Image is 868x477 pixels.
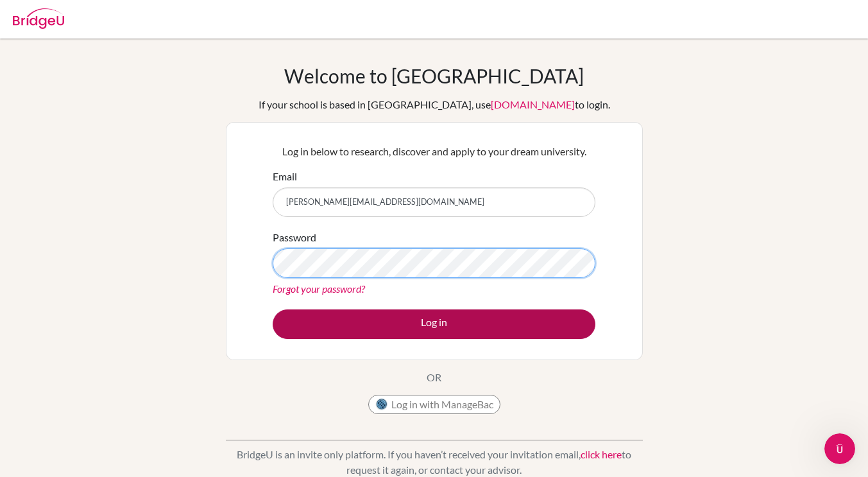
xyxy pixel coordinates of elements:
[581,448,622,460] a: click here
[273,309,595,339] button: Log in
[273,169,297,184] label: Email
[491,98,575,110] a: [DOMAIN_NAME]
[427,370,441,385] p: OR
[824,433,855,464] iframe: Intercom live chat
[13,8,64,29] img: Bridge-U
[273,144,595,159] p: Log in below to research, discover and apply to your dream university.
[368,395,500,414] button: Log in with ManageBac
[273,230,316,245] label: Password
[273,282,365,295] a: Forgot your password?
[284,64,584,87] h1: Welcome to [GEOGRAPHIC_DATA]
[259,97,610,112] div: If your school is based in [GEOGRAPHIC_DATA], use to login.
